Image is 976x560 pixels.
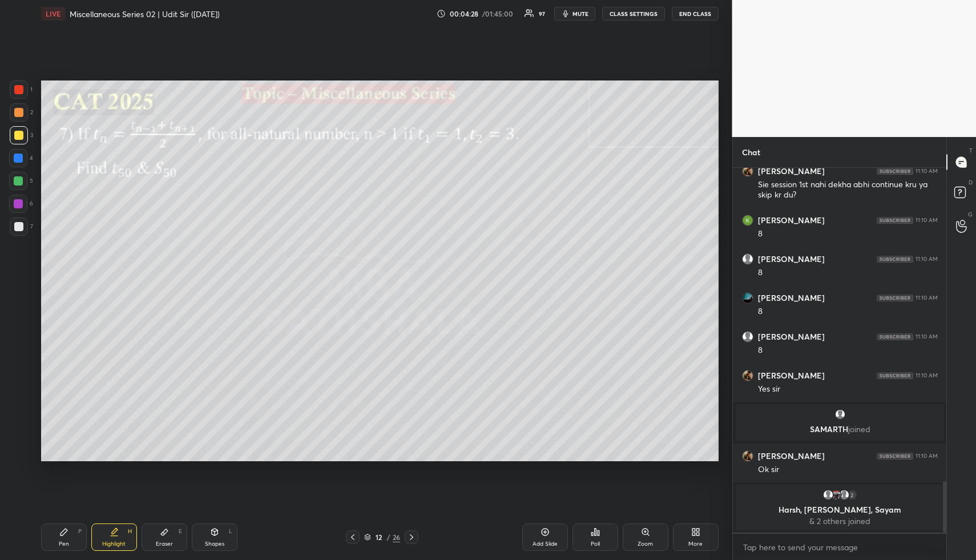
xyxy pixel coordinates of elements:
[78,529,82,534] div: P
[915,295,938,301] div: 11:10 AM
[102,541,126,547] div: Highlight
[743,254,753,264] img: default.png
[830,489,841,501] img: thumbnail.jpg
[758,254,825,264] h6: [PERSON_NAME]
[758,451,825,461] h6: [PERSON_NAME]
[758,370,825,381] h6: [PERSON_NAME]
[758,179,938,201] div: Sie session 1st nahi dekha abhi continue kru ya skip kr du?
[10,103,33,122] div: 2
[205,541,224,547] div: Shapes
[758,215,825,225] h6: [PERSON_NAME]
[638,541,653,547] div: Zoom
[758,306,938,317] div: 8
[758,166,825,176] h6: [PERSON_NAME]
[758,267,938,279] div: 8
[10,126,33,144] div: 3
[877,217,913,224] img: 4P8fHbbgJtejmAAAAAElFTkSuQmCC
[70,9,220,19] h4: Miscellaneous Series 02 | Udit Sir ([DATE])
[688,541,703,547] div: More
[9,149,33,167] div: 4
[156,541,173,547] div: Eraser
[10,80,33,99] div: 1
[915,168,938,175] div: 11:10 AM
[743,166,753,176] img: thumbnail.jpg
[758,228,938,240] div: 8
[387,534,390,541] div: /
[877,333,913,340] img: 4P8fHbbgJtejmAAAAAElFTkSuQmCC
[838,489,849,501] img: default.png
[758,464,938,476] div: Ok sir
[572,10,588,18] span: mute
[846,489,857,501] div: 2
[533,541,558,547] div: Add Slide
[672,7,719,21] button: END CLASS
[743,370,753,381] img: thumbnail.jpg
[9,195,33,213] div: 6
[822,489,833,501] img: default.png
[743,215,753,225] img: thumbnail.jpg
[915,256,938,263] div: 11:10 AM
[915,453,938,460] div: 11:10 AM
[9,172,33,190] div: 5
[743,451,753,461] img: thumbnail.jpg
[969,146,973,155] p: T
[733,137,769,167] p: Chat
[877,256,913,263] img: 4P8fHbbgJtejmAAAAAElFTkSuQmCC
[848,424,870,434] span: joined
[179,529,182,534] div: E
[554,7,595,21] button: mute
[539,11,545,17] div: 97
[743,332,753,342] img: default.png
[877,168,913,175] img: 4P8fHbbgJtejmAAAAAElFTkSuQmCC
[877,372,913,379] img: 4P8fHbbgJtejmAAAAAElFTkSuQmCC
[969,178,973,187] p: D
[758,345,938,356] div: 8
[733,168,947,533] div: grid
[393,532,400,542] div: 26
[758,384,938,395] div: Yes sir
[743,425,937,434] p: SAMARTH
[758,293,825,303] h6: [PERSON_NAME]
[59,541,69,547] div: Pen
[128,529,132,534] div: H
[758,332,825,342] h6: [PERSON_NAME]
[591,541,600,547] div: Poll
[10,217,33,236] div: 7
[915,372,938,379] div: 11:10 AM
[915,333,938,340] div: 11:10 AM
[877,295,913,301] img: 4P8fHbbgJtejmAAAAAElFTkSuQmCC
[834,409,845,420] img: default.png
[743,505,937,514] p: Harsh, [PERSON_NAME], Sayam
[229,529,232,534] div: L
[373,534,385,541] div: 12
[968,210,973,219] p: G
[915,217,938,224] div: 11:10 AM
[41,7,65,21] div: LIVE
[602,7,665,21] button: CLASS SETTINGS
[877,453,913,460] img: 4P8fHbbgJtejmAAAAAElFTkSuQmCC
[743,517,937,526] p: & 2 others joined
[743,293,753,303] img: thumbnail.jpg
